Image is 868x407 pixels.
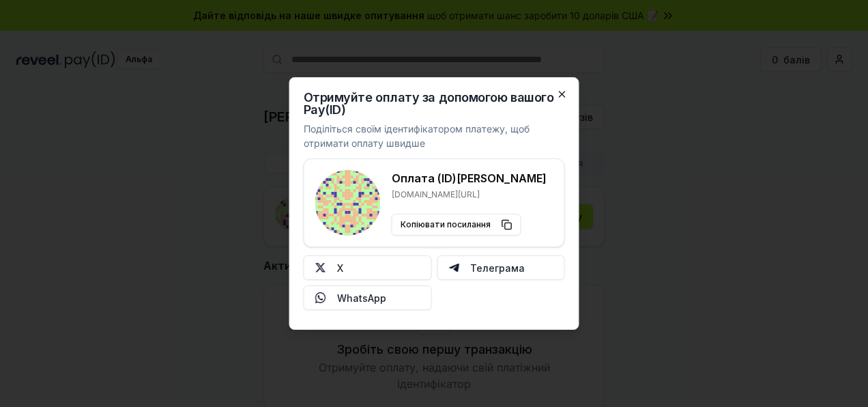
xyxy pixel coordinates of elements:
font: Поділіться своїм ідентифікатором платежу, щоб отримати оплату швидше [304,123,530,149]
font: Копіювати посилання [401,219,491,229]
font: Телеграма [470,262,525,274]
font: Х [337,262,343,274]
button: Телеграма [437,255,565,280]
img: WhatsApp [315,292,326,303]
font: [DOMAIN_NAME][URL] [392,189,480,199]
font: Оплата (ID) [392,171,457,185]
font: [PERSON_NAME] [457,171,547,185]
font: Отримуйте оплату за допомогою вашого Pay(ID) [304,90,554,117]
img: Телеграма [448,262,459,273]
img: Х [315,262,326,273]
font: WhatsApp [337,292,386,304]
button: WhatsApp [304,285,432,310]
button: Копіювати посилання [392,214,521,236]
button: Х [304,255,432,280]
